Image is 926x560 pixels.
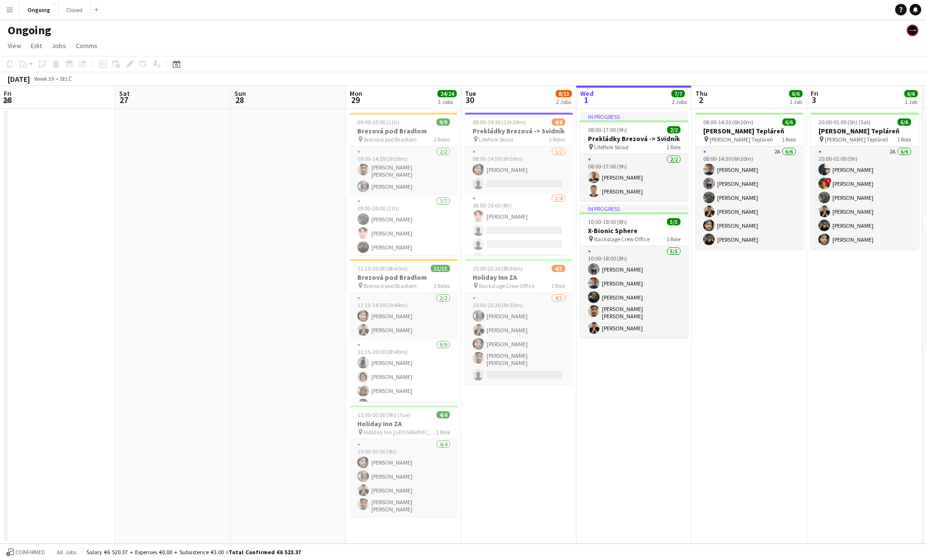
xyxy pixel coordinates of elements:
span: Confirmed [15,549,45,556]
span: Fri [4,89,12,98]
a: Jobs [48,39,70,52]
div: SELČ [60,75,72,82]
span: 08:00-17:00 (9h) [588,126,627,133]
h3: [PERSON_NAME] Tepláreň [811,127,919,135]
span: 24/24 [437,90,457,97]
button: Closed [58,0,91,19]
app-card-role: 4/515:00-23:30 (8h30m)[PERSON_NAME][PERSON_NAME][PERSON_NAME][PERSON_NAME] [PERSON_NAME] [465,293,573,384]
span: Edit [31,41,42,50]
div: 1 Job [905,98,917,105]
div: [DATE] [8,74,30,84]
span: 29 [348,94,362,105]
span: View [8,41,21,50]
span: 2/2 [667,126,681,133]
app-card-role: 7/709:00-20:00 (11h)[PERSON_NAME][PERSON_NAME][PERSON_NAME] [350,196,458,315]
app-card-role: 9/911:15-20:00 (8h45m)[PERSON_NAME][PERSON_NAME][PERSON_NAME][PERSON_NAME] [350,339,458,484]
app-card-role: 4/415:00-00:00 (9h)[PERSON_NAME][PERSON_NAME][PERSON_NAME][PERSON_NAME] [PERSON_NAME] [350,439,458,517]
h3: Prekládky Brezová -> Svidník [465,127,573,135]
span: Backstage Crew Office [594,235,650,243]
span: 6/6 [898,118,911,126]
app-job-card: In progress08:00-17:00 (9h)2/2Prekládky Brezová -> Svidník LifePark Sklad1 Role2/208:00-17:00 (9h... [580,113,688,201]
h1: Ongoing [8,23,51,38]
a: Comms [72,39,101,52]
app-job-card: 08:00-14:30 (6h30m)6/6[PERSON_NAME] Tepláreň [PERSON_NAME] Tepláreň1 Role2A6/608:00-14:30 (6h30m)... [695,113,803,249]
span: 1 [579,94,594,105]
span: 20:00-01:00 (5h) (Sat) [818,118,871,126]
span: 28 [233,94,246,105]
span: 26 [2,94,12,105]
span: All jobs [55,548,78,556]
span: 11:15-20:00 (8h45m) [357,265,408,272]
span: Brezová pod Bradlom [364,136,417,143]
span: Brezová pod Bradlom [364,282,417,289]
button: Ongoing [20,0,58,19]
span: 1 Role [782,136,796,143]
span: 6/6 [904,90,918,97]
span: 15:00-23:30 (8h30m) [473,265,523,272]
span: LifePark Sklad [479,136,513,143]
span: 4/4 [436,411,450,418]
span: Sat [119,89,130,98]
span: 10:00-18:00 (8h) [588,218,627,225]
span: 4/8 [552,118,565,126]
span: Backstage Crew Office [479,282,534,289]
button: Confirmed [5,547,47,558]
span: Tue [465,89,476,98]
span: Fri [811,89,818,98]
div: 3 Jobs [438,98,456,105]
app-user-avatar: Crew Manager [907,25,918,36]
h3: Prekládky Brezová -> Svidník [580,134,688,143]
span: 09:00-20:00 (11h) [357,118,399,126]
app-card-role: 1/408:00-16:00 (8h)[PERSON_NAME] [465,193,573,268]
span: Sun [234,89,246,98]
app-card-role: 2/208:00-17:00 (9h)[PERSON_NAME][PERSON_NAME] [580,154,688,201]
span: 30 [463,94,476,105]
span: 27 [118,94,130,105]
span: [PERSON_NAME] Tepláreň [825,136,888,143]
span: Mon [350,89,362,98]
app-job-card: 09:00-20:00 (11h)9/9Brezová pod Bradlom Brezová pod Bradlom2 Roles2/209:00-14:59 (5h59m)[PERSON_N... [350,113,458,255]
a: Edit [27,39,46,52]
div: 08:00-19:30 (11h30m)4/8Prekládky Brezová -> Svidník LifePark Sklad3 Roles1/208:00-14:59 (6h59m)[P... [465,113,573,255]
span: 6/6 [782,118,796,126]
span: 08:00-14:30 (6h30m) [703,118,753,126]
span: 7/7 [671,90,685,97]
span: Wed [580,89,594,98]
span: 15:00-00:00 (9h) (Tue) [357,411,410,418]
div: 2 Jobs [556,98,572,105]
span: 1 Role [897,136,911,143]
span: 1 Role [667,143,681,151]
span: 2 [694,94,708,105]
app-job-card: 15:00-00:00 (9h) (Tue)4/4Holiday Inn ZA Holiday Inn [GEOGRAPHIC_DATA]1 Role4/415:00-00:00 (9h)[PE... [350,405,458,517]
span: [PERSON_NAME] Tepláreň [709,136,773,143]
span: Holiday Inn [GEOGRAPHIC_DATA] [364,429,436,436]
h3: Holiday Inn ZA [350,419,458,428]
span: Comms [76,41,97,50]
app-card-role: 2A6/608:00-14:30 (6h30m)[PERSON_NAME][PERSON_NAME][PERSON_NAME][PERSON_NAME][PERSON_NAME][PERSON_... [695,146,803,249]
h3: Brezová pod Bradlom [350,127,458,135]
span: 2 Roles [434,282,450,289]
span: 6/6 [789,90,803,97]
span: 4/5 [552,265,565,272]
div: Salary €6 520.37 + Expenses €0.00 + Subsistence €3.00 = [86,548,301,556]
span: 9/9 [436,118,450,126]
span: ! [826,178,831,183]
app-job-card: 15:00-23:30 (8h30m)4/5Holiday Inn ZA Backstage Crew Office1 Role4/515:00-23:30 (8h30m)[PERSON_NAM... [465,259,573,384]
app-card-role: 2A6/620:00-01:00 (5h)[PERSON_NAME]![PERSON_NAME][PERSON_NAME][PERSON_NAME][PERSON_NAME][PERSON_NAME] [811,146,919,249]
span: 11/11 [431,265,450,272]
div: 2 Jobs [672,98,687,105]
span: 2 Roles [434,136,450,143]
span: 08:00-19:30 (11h30m) [473,118,526,126]
h3: Holiday Inn ZA [465,273,573,282]
span: 3 [809,94,818,105]
app-job-card: 20:00-01:00 (5h) (Sat)6/6[PERSON_NAME] Tepláreň [PERSON_NAME] Tepláreň1 Role2A6/620:00-01:00 (5h)... [811,113,919,249]
app-card-role: 5/510:00-18:00 (8h)[PERSON_NAME][PERSON_NAME][PERSON_NAME][PERSON_NAME] [PERSON_NAME][PERSON_NAME] [580,246,688,338]
div: In progress10:00-18:00 (8h)5/5X-Bionic Sphere Backstage Crew Office1 Role5/510:00-18:00 (8h)[PERS... [580,205,688,338]
h3: X-Bionic Sphere [580,226,688,235]
span: 8/13 [556,90,572,97]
